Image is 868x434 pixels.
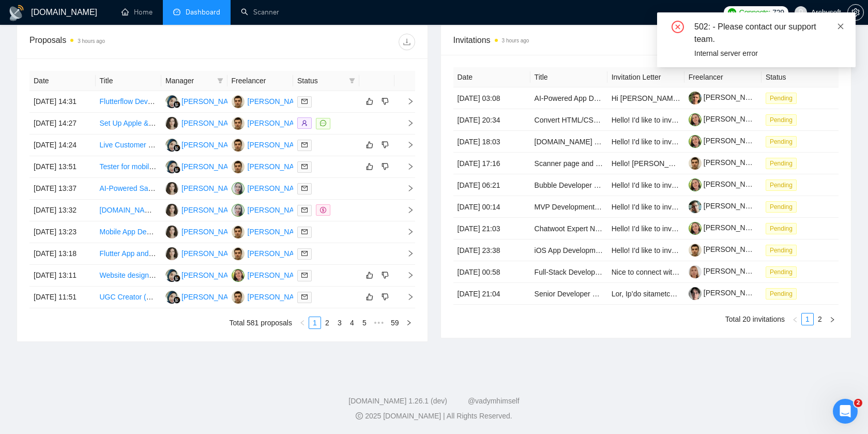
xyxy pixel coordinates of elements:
[96,200,162,221] td: Bubble.io Developer for AI Voice Agent SaaS
[689,265,702,278] img: c1b_JRQcRSfxOO9l07GDxHvXPcCmG1gvIZ1b0HUdcmFvEg5RLWr2TJf05cBosrMCjv
[232,162,307,170] a: DO[PERSON_NAME]
[29,34,222,50] div: Proposals
[173,144,180,152] img: gigradar-bm.png
[399,163,414,170] span: right
[322,317,333,328] a: 2
[100,293,179,301] a: UGC Creator (Full-Time)
[358,317,371,329] li: 5
[530,283,607,305] td: Senior Developer — Build AI Chat + Quote + Booking Platform for Small Service Businesses
[847,8,864,17] a: setting
[165,292,241,301] a: NA[PERSON_NAME]
[789,313,801,325] li: Previous Page
[766,137,801,145] a: Pending
[349,78,355,84] span: filter
[366,141,373,149] span: like
[530,196,607,218] td: MVP Development of a SaaS SEO Tool (Bubble / No-Code)
[96,221,162,243] td: Mobile App Developer & UI/UX Designer for Innovative Project
[8,411,860,422] div: 2025 [DOMAIN_NAME] | All Rights Reserved.
[232,292,307,301] a: DO[PERSON_NAME]
[347,73,357,88] span: filter
[241,8,279,17] a: searchScanner
[165,182,178,195] img: AS
[165,249,241,257] a: AS[PERSON_NAME]
[165,271,241,279] a: NA[PERSON_NAME]
[766,267,801,276] a: Pending
[453,87,530,109] td: [DATE] 03:08
[248,204,307,216] div: [PERSON_NAME]
[230,317,292,329] li: Total 581 proposals
[689,245,763,253] a: [PERSON_NAME]
[792,317,798,323] span: left
[789,313,801,325] button: left
[232,227,307,235] a: DO[PERSON_NAME]
[96,71,162,91] th: Title
[689,287,702,300] img: c1v-k4X7GFmevqHfK5tak7MlxtSbPKOl5OVbRf_VwZ8pGGqGO9DRwrYjEkkcHab-B3
[530,218,607,240] td: Chatwoot Expert Needed for Custom Agent Configuration
[366,162,373,171] span: like
[797,9,804,16] span: user
[689,135,702,148] img: c1_IBT_Ivvt5ZrJa-z7gKx_coLZ6m-AqbFI_UuaLGNvQZQd8ANzGKEeHY9i5jcM_WZ
[301,120,308,126] span: user-add
[535,290,831,298] a: Senior Developer — Build AI Chat + Quote + Booking Platform for Small Service Businesses
[363,139,376,151] button: like
[100,228,300,236] a: Mobile App Developer & UI/UX Designer for Innovative Project
[530,261,607,283] td: Full-Stack Developer for Secure Multi-User SaaS Platform
[406,320,412,326] span: right
[301,185,308,191] span: mail
[165,204,178,217] img: AS
[762,67,839,87] th: Status
[96,113,162,134] td: Set Up Apple & Google Developer Accounts
[530,240,607,261] td: iOS App Development with API Integration and location services
[8,5,25,21] img: logo
[29,287,96,308] td: [DATE] 11:51
[333,317,346,329] li: 3
[366,271,373,279] span: like
[181,270,241,281] div: [PERSON_NAME]
[689,178,702,191] img: c1_IBT_Ivvt5ZrJa-z7gKx_coLZ6m-AqbFI_UuaLGNvQZQd8ANzGKEeHY9i5jcM_WZ
[346,317,358,328] a: 4
[215,73,225,88] span: filter
[165,139,178,152] img: NA
[766,224,801,232] a: Pending
[165,205,241,214] a: AS[PERSON_NAME]
[100,249,301,258] a: Flutter App and Website Development for Home Care Services
[96,243,162,265] td: Flutter App and Website Development for Home Care Services
[165,291,178,304] img: NA
[399,98,414,105] span: right
[766,115,801,124] a: Pending
[232,204,245,217] img: MK
[530,153,607,174] td: Scanner page and output Page in flutterflow
[165,117,178,130] img: AS
[766,136,797,147] span: Pending
[165,75,213,86] span: Manager
[165,118,241,127] a: AS[PERSON_NAME]
[232,182,245,195] img: MK
[181,291,241,303] div: [PERSON_NAME]
[181,204,241,216] div: [PERSON_NAME]
[802,313,813,325] a: 1
[165,226,178,238] img: AS
[399,141,414,148] span: right
[689,158,763,167] a: [PERSON_NAME]
[356,412,363,420] span: copyright
[453,174,530,196] td: [DATE] 06:21
[248,291,307,303] div: [PERSON_NAME]
[772,7,784,18] span: 729
[173,296,180,304] img: gigradar-bm.png
[379,139,391,151] button: dislike
[826,313,839,325] li: Next Page
[165,140,241,148] a: NA[PERSON_NAME]
[766,288,797,300] span: Pending
[301,294,308,300] span: mail
[379,269,391,281] button: dislike
[689,93,763,101] a: [PERSON_NAME]
[334,317,345,328] a: 3
[297,75,345,86] span: Status
[530,109,607,131] td: Convert HTML/CSS/JS Prototype (Replit) to Production SaaS Platform - Compliance Management System
[766,223,797,234] span: Pending
[689,289,763,297] a: [PERSON_NAME]
[689,222,702,235] img: c1_IBT_Ivvt5ZrJa-z7gKx_coLZ6m-AqbFI_UuaLGNvQZQd8ANzGKEeHY9i5jcM_WZ
[100,206,313,214] a: [DOMAIN_NAME] Developer for AI Voice Agent [PERSON_NAME]
[725,313,785,325] li: Total 20 invitations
